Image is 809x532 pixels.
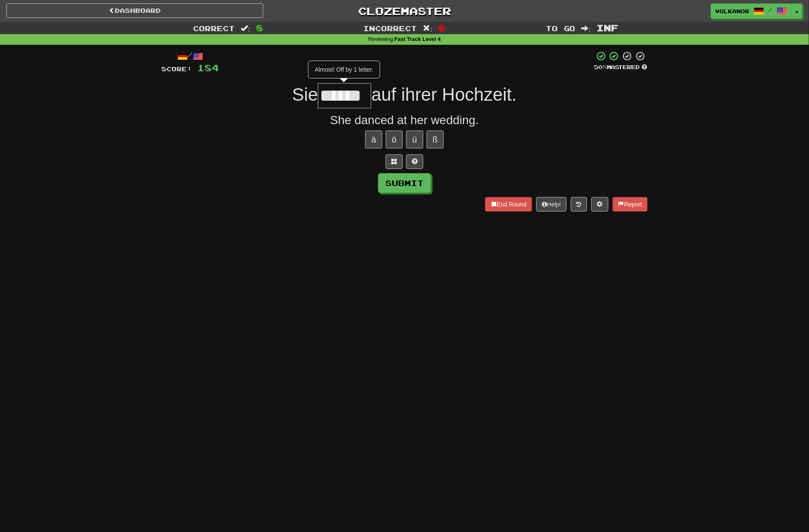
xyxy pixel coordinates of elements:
[241,25,250,32] span: :
[546,24,576,32] span: To go
[193,24,235,32] span: Correct
[395,36,441,42] strong: Fast Track Level 4
[594,64,607,70] span: 50 %
[197,62,219,73] span: 184
[256,23,263,33] span: 8
[571,197,587,212] button: Round history (alt+y)
[161,65,192,73] span: Score:
[613,197,648,212] button: Report
[582,25,591,32] span: :
[597,23,619,33] span: Inf
[438,23,445,33] span: 6
[594,64,648,71] div: Mastered
[378,173,431,193] button: Submit
[386,154,403,169] button: Switch sentence to multiple choice alt+p
[423,25,433,32] span: :
[364,24,417,32] span: Incorrect
[365,131,382,148] button: ä
[315,66,373,73] span: Almost! Off by 1 letter.
[406,131,423,148] button: ü
[276,3,533,18] a: Clozemaster
[6,3,263,18] a: Dashboard
[485,197,532,212] button: End Round
[711,3,792,19] a: Volkanor /
[768,7,773,13] span: /
[371,84,517,105] span: auf ihrer Hochzeit.
[536,197,567,212] button: Help!
[161,51,219,61] div: /
[427,131,444,148] button: ß
[161,112,648,129] div: She danced at her wedding.
[406,154,423,169] button: Single letter hint - you only get 1 per sentence and score half the points! alt+h
[386,131,403,148] button: ö
[292,84,318,105] span: Sie
[716,7,750,15] span: Volkanor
